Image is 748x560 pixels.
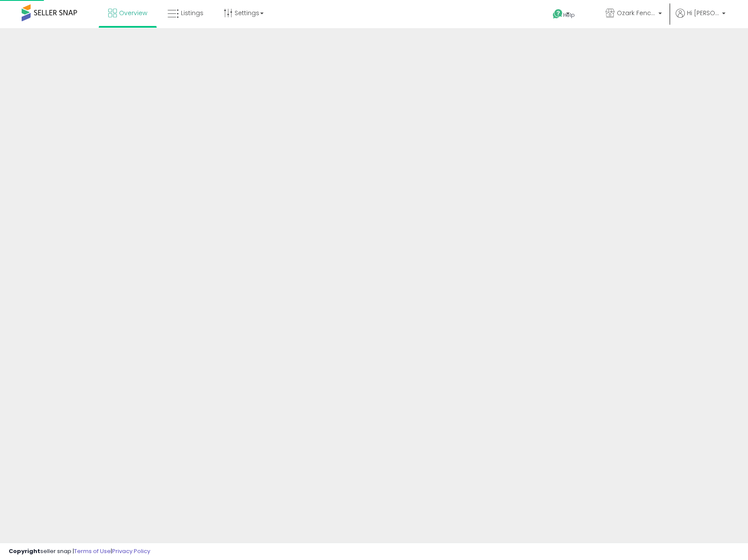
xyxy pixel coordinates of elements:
[552,9,563,19] i: Get Help
[676,9,725,28] a: Hi [PERSON_NAME]
[563,11,575,19] span: Help
[687,9,719,17] span: Hi [PERSON_NAME]
[617,9,656,17] span: Ozark Fence & Supply
[546,2,592,28] a: Help
[181,9,203,17] span: Listings
[119,9,147,17] span: Overview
